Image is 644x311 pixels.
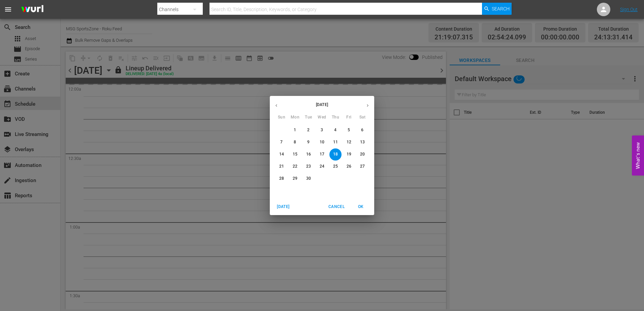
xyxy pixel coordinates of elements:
span: menu [4,5,12,13]
button: 20 [356,148,368,161]
span: Wed [316,114,328,121]
button: [DATE] [272,201,294,212]
button: 3 [316,124,328,136]
button: 26 [343,161,355,173]
p: 19 [347,151,351,157]
p: 9 [307,139,310,145]
p: 10 [320,139,324,145]
button: 27 [356,161,368,173]
button: 4 [329,124,342,136]
button: OK [350,201,372,212]
p: 7 [280,139,283,145]
p: 4 [334,127,336,133]
button: 29 [289,173,301,185]
span: Fri [343,114,355,121]
p: 26 [347,164,351,169]
span: Tue [302,114,315,121]
p: 5 [348,127,350,133]
button: 24 [316,161,328,173]
p: 17 [320,151,324,157]
p: 11 [333,139,338,145]
p: 30 [306,176,311,181]
button: 17 [316,148,328,161]
p: 2 [307,127,310,133]
span: Cancel [328,203,345,210]
p: 3 [321,127,323,133]
p: 24 [320,164,324,169]
p: 18 [333,151,338,157]
button: 14 [276,148,288,161]
button: 21 [276,161,288,173]
button: 5 [343,124,355,136]
span: Sat [356,114,368,121]
button: 8 [289,136,301,148]
button: 15 [289,148,301,161]
button: 28 [276,173,288,185]
p: 8 [294,139,296,145]
button: 7 [276,136,288,148]
p: 28 [279,176,284,181]
span: Thu [329,114,342,121]
button: 11 [329,136,342,148]
span: Sun [276,114,288,121]
button: 25 [329,161,342,173]
button: Cancel [326,201,347,212]
span: Search [492,3,510,15]
button: Open Feedback Widget [632,136,644,176]
p: 29 [293,176,297,181]
button: 30 [302,173,315,185]
p: 22 [293,164,297,169]
p: 13 [360,139,365,145]
span: OK [353,203,369,210]
p: 25 [333,164,338,169]
button: 16 [302,148,315,161]
p: 1 [294,127,296,133]
a: Sign Out [620,7,638,12]
button: 2 [302,124,315,136]
button: 1 [289,124,301,136]
p: 6 [361,127,363,133]
span: [DATE] [275,203,291,210]
button: 19 [343,148,355,161]
button: 22 [289,161,301,173]
p: 15 [293,151,297,157]
button: 6 [356,124,368,136]
button: 10 [316,136,328,148]
button: 13 [356,136,368,148]
p: 23 [306,164,311,169]
p: [DATE] [283,102,361,108]
button: 9 [302,136,315,148]
p: 20 [360,151,365,157]
p: 12 [347,139,351,145]
p: 14 [279,151,284,157]
button: 12 [343,136,355,148]
p: 27 [360,164,365,169]
button: 18 [329,148,342,161]
span: Mon [289,114,301,121]
p: 21 [279,164,284,169]
img: ans4CAIJ8jUAAAAAAAAAAAAAAAAAAAAAAAAgQb4GAAAAAAAAAAAAAAAAAAAAAAAAJMjXAAAAAAAAAAAAAAAAAAAAAAAAgAT5G... [16,2,49,18]
p: 16 [306,151,311,157]
button: 23 [302,161,315,173]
